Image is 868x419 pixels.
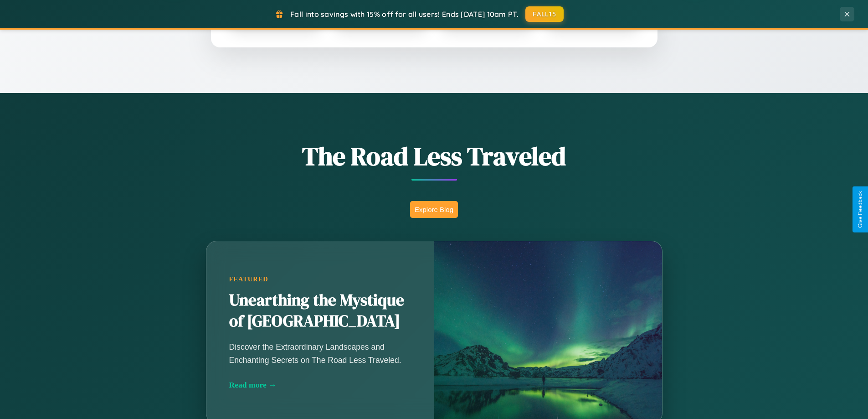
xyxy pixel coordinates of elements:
h2: Unearthing the Mystique of [GEOGRAPHIC_DATA] [229,290,411,332]
div: Read more → [229,380,411,390]
h1: The Road Less Traveled [161,139,708,174]
p: Discover the Extraordinary Landscapes and Enchanting Secrets on The Road Less Traveled. [229,341,411,366]
button: Explore Blog [410,201,458,218]
div: Give Feedback [857,191,863,228]
div: Featured [229,275,411,283]
span: Fall into savings with 15% off for all users! Ends [DATE] 10am PT. [290,10,519,19]
button: FALL15 [525,6,564,22]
